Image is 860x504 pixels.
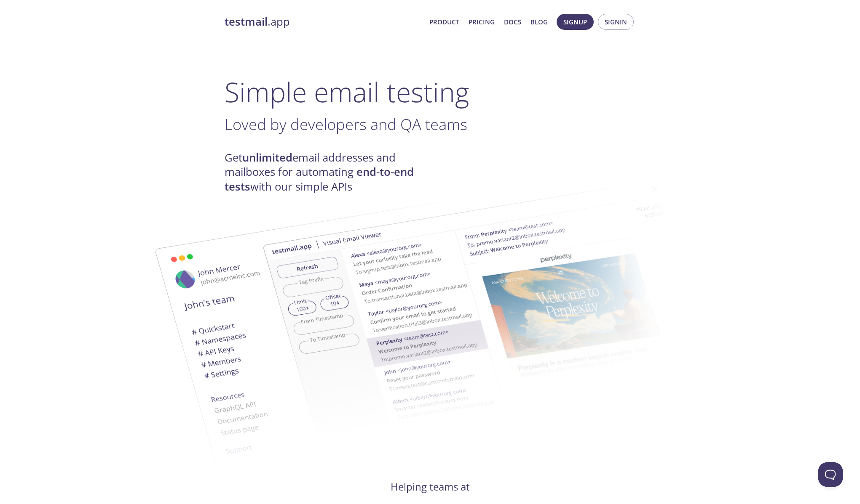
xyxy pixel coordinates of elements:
[605,16,627,27] span: Signin
[225,151,430,194] h4: Get email addresses and mailboxes for automating with our simple APIs
[225,164,414,194] strong: end-to-end tests
[818,462,843,487] iframe: Help Scout Beacon - Open
[557,14,594,30] button: Signup
[263,167,718,452] img: testmail-email-viewer
[242,150,292,165] strong: unlimited
[225,14,268,29] strong: testmail
[563,16,587,27] span: Signup
[598,14,634,30] button: Signin
[123,195,579,480] img: testmail-email-viewer
[429,16,459,27] a: Product
[225,15,423,29] a: testmail.app
[469,16,495,27] a: Pricing
[530,16,548,27] a: Blog
[225,480,636,493] h4: Helping teams at
[504,16,521,27] a: Docs
[225,114,467,135] span: Loved by developers and QA teams
[225,76,636,108] h1: Simple email testing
